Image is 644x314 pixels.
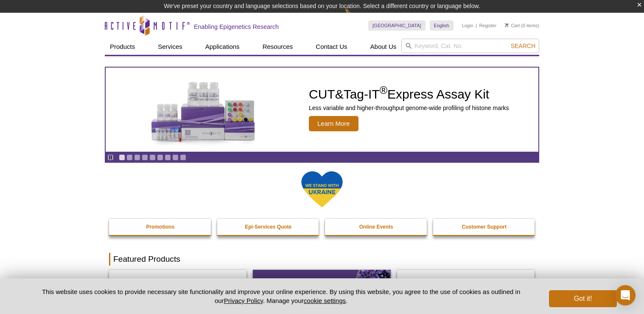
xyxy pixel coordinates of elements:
[153,39,188,55] a: Services
[27,287,535,305] p: This website uses cookies to provide necessary site functionality and improve your online experie...
[309,88,509,101] h2: CUT&Tag-IT Express Assay Kit
[433,219,536,235] a: Customer Support
[304,297,346,304] button: cookie settings
[105,39,140,55] a: Products
[505,23,509,27] img: Your Cart
[508,42,538,50] button: Search
[301,170,343,208] img: We Stand With Ukraine
[479,23,496,28] a: Register
[401,39,539,53] input: Keyword, Cat. No.
[380,84,387,96] sup: ®
[430,20,454,31] a: English
[462,224,507,230] strong: Customer Support
[194,23,279,31] h2: Enabling Epigenetics Research
[245,224,291,230] strong: Epi-Services Quote
[359,224,393,230] strong: Online Events
[172,154,179,161] a: Go to slide 8
[106,68,538,152] a: CUT&Tag-IT Express Assay Kit CUT&Tag-IT®Express Assay Kit Less variable and higher-throughput gen...
[258,39,298,55] a: Resources
[106,68,538,152] article: CUT&Tag-IT Express Assay Kit
[165,154,171,161] a: Go to slide 7
[200,39,245,55] a: Applications
[325,219,428,235] a: Online Events
[224,297,263,304] a: Privacy Policy
[511,42,535,49] span: Search
[549,290,617,307] button: Got it!
[107,154,114,161] a: Toggle autoplay
[309,116,358,131] span: Learn More
[157,154,163,161] a: Go to slide 6
[217,219,320,235] a: Epi-Services Quote
[462,23,473,28] a: Login
[309,104,509,112] p: Less variable and higher-throughput genome-wide profiling of histone marks
[134,154,140,161] a: Go to slide 3
[119,154,125,161] a: Go to slide 1
[133,63,273,156] img: CUT&Tag-IT Express Assay Kit
[615,285,636,306] div: Open Intercom Messenger
[149,154,156,161] a: Go to slide 5
[146,224,174,230] strong: Promotions
[505,23,520,28] a: Cart
[368,20,426,31] a: [GEOGRAPHIC_DATA]
[311,39,352,55] a: Contact Us
[109,253,535,266] h2: Featured Products
[476,20,477,31] li: |
[505,20,539,31] li: (0 items)
[142,154,148,161] a: Go to slide 4
[180,154,186,161] a: Go to slide 9
[365,39,402,55] a: About Us
[109,219,212,235] a: Promotions
[344,6,367,26] img: Change Here
[126,154,133,161] a: Go to slide 2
